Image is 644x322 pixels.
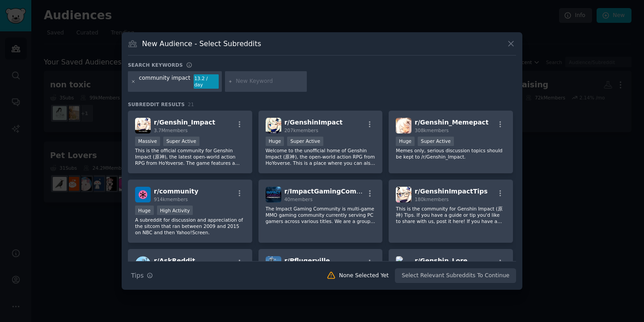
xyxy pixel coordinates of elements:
[396,187,411,202] img: GenshinImpactTips
[418,137,454,146] div: Super Active
[194,74,219,89] div: 13.2 / day
[266,187,281,202] img: ImpactGamingCommunity
[415,188,487,195] span: r/ GenshinImpactTips
[135,118,151,133] img: Genshin_Impact
[154,188,199,195] span: r/ community
[128,101,185,107] span: Subreddit Results
[236,77,304,86] input: New Keyword
[188,102,194,107] span: 21
[287,137,323,146] div: Super Active
[154,257,195,264] span: r/ AskReddit
[396,206,506,224] p: This is the community for Genshin Impact (原神) Tips. If you have a guide or tip you'd like to shar...
[415,128,449,133] span: 308k members
[339,272,389,280] div: None Selected Yet
[284,257,330,264] span: r/ Pflugerville
[415,119,488,126] span: r/ Genshin_Memepact
[154,119,215,126] span: r/ Genshin_Impact
[266,256,281,272] img: Pflugerville
[284,128,318,133] span: 207k members
[284,188,381,195] span: r/ ImpactGamingCommunity
[139,74,191,89] div: community impact
[157,206,193,215] div: High Activity
[284,119,343,126] span: r/ GenshinImpact
[128,62,183,68] h3: Search keywords
[415,257,467,264] span: r/ Genshin_Lore
[396,256,411,272] img: Genshin_Lore
[396,147,506,160] p: Memes only, serious discussion topics should be kept to /r/Genshin_Impact.
[163,137,199,146] div: Super Active
[135,137,160,146] div: Massive
[396,137,415,146] div: Huge
[266,147,376,166] p: Welcome to the unofficial home of Genshin Impact (原神), the open-world action RPG from HoYoverse. ...
[131,271,144,280] span: Tips
[266,206,376,224] p: The Impact Gaming Community is multi-game MMO gaming community currently serving PC gamers across...
[154,197,188,202] span: 914k members
[135,217,245,236] p: A subreddit for discussion and appreciation of the sitcom that ran between 2009 and 2015 on NBC a...
[128,268,156,283] button: Tips
[284,197,313,202] span: 40 members
[396,118,411,133] img: Genshin_Memepact
[135,147,245,166] p: This is the official community for Genshin Impact (原神), the latest open-world action RPG from HoY...
[135,256,151,272] img: AskReddit
[415,197,449,202] span: 180k members
[266,118,281,133] img: GenshinImpact
[154,128,188,133] span: 3.7M members
[142,39,261,48] h3: New Audience - Select Subreddits
[135,206,154,215] div: Huge
[266,137,284,146] div: Huge
[135,187,151,202] img: community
